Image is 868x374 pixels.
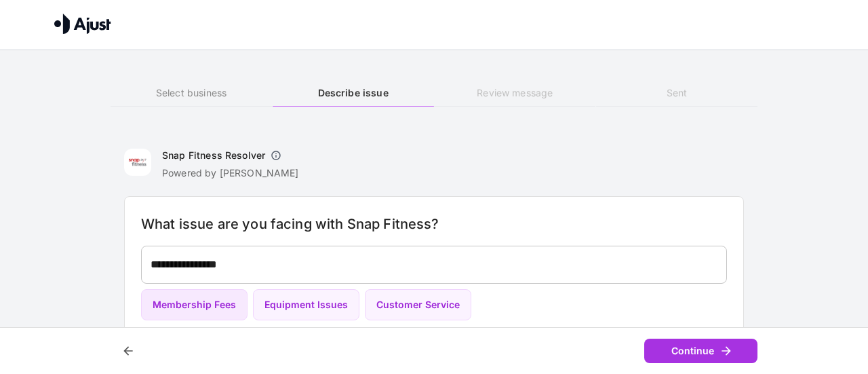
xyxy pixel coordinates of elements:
button: Continue [644,339,757,364]
h6: What issue are you facing with Snap Fitness? [141,213,727,235]
button: Membership Fees [141,289,248,321]
button: Equipment Issues [253,289,359,321]
p: Powered by [PERSON_NAME] [162,166,299,180]
button: Customer Service [365,289,471,321]
h6: Select business [111,86,272,100]
img: Snap Fitness [124,149,151,176]
img: Ajust [54,14,111,34]
h6: Snap Fitness Resolver [162,149,265,162]
h6: Describe issue [273,86,434,100]
h6: Sent [596,86,757,100]
h6: Review message [434,86,595,100]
